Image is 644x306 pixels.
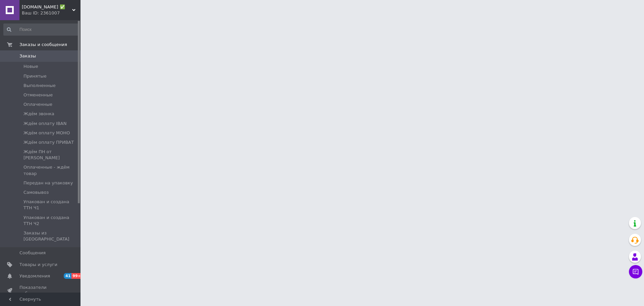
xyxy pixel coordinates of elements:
span: Ждём ПН от [PERSON_NAME] [23,149,78,161]
span: Ждём звонка [23,111,54,117]
span: Ждём оплату ПРИВАТ [23,139,74,145]
span: Уведомления [19,273,50,279]
span: Отмененные [23,92,53,98]
span: Принятые [23,73,47,79]
span: Сообщения [19,250,46,256]
span: Заказы из [GEOGRAPHIC_DATA] [23,230,78,242]
div: Ваш ID: 2361007 [22,10,80,16]
span: Ждём оплату МОНО [23,130,70,136]
span: Показатели работы компании [19,285,62,297]
span: 41 [64,273,71,279]
span: Оплаченные [23,101,52,107]
span: Передан на упаковку [23,180,73,186]
span: Заказы и сообщения [19,42,67,48]
span: 99+ [71,273,83,279]
span: Оплаченные - ждём товар [23,164,78,176]
span: Товары и услуги [19,262,57,268]
span: zhi-shi.ua ✅ [22,4,72,10]
span: Заказы [19,53,36,59]
button: Чат с покупателем [629,265,642,278]
span: Упакован и создана ТТН Ч1 [23,199,78,211]
span: Упакован и создана ТТН Ч2 [23,215,78,227]
span: Ждём оплату IBAN [23,121,66,127]
input: Поиск [3,24,79,36]
span: Самовывоз [23,189,49,195]
span: Выполненные [23,83,56,89]
span: Новые [23,63,38,70]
